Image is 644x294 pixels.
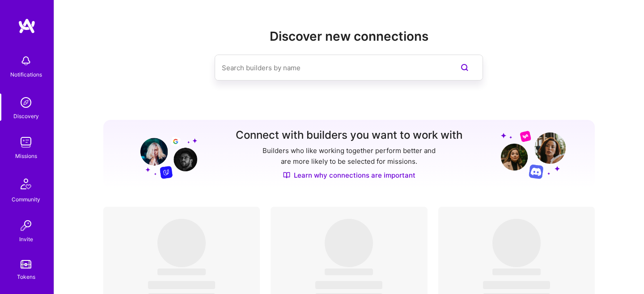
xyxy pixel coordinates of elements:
[483,281,550,289] span: ‌
[315,281,382,289] span: ‌
[17,133,35,151] img: teamwork
[283,171,290,179] img: Discover
[157,219,206,267] span: ‌
[157,268,206,275] span: ‌
[283,170,415,180] a: Learn why connections are important
[325,268,373,275] span: ‌
[148,281,215,289] span: ‌
[17,52,35,70] img: bell
[325,219,373,267] span: ‌
[17,272,35,281] div: Tokens
[459,62,470,73] i: icon SearchPurple
[132,130,197,179] img: Grow your network
[501,130,566,179] img: Grow your network
[492,268,541,275] span: ‌
[261,145,437,167] p: Builders who like working together perform better and are more likely to be selected for missions.
[17,217,35,234] img: Invite
[12,195,40,204] div: Community
[222,56,440,79] input: Search builders by name
[10,70,42,79] div: Notifications
[17,94,35,111] img: discovery
[236,129,462,142] h3: Connect with builders you want to work with
[21,260,31,268] img: tokens
[13,111,39,121] div: Discovery
[18,18,36,34] img: logo
[15,173,37,195] img: Community
[19,234,33,244] div: Invite
[492,219,541,267] span: ‌
[103,29,595,44] h2: Discover new connections
[15,151,37,161] div: Missions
